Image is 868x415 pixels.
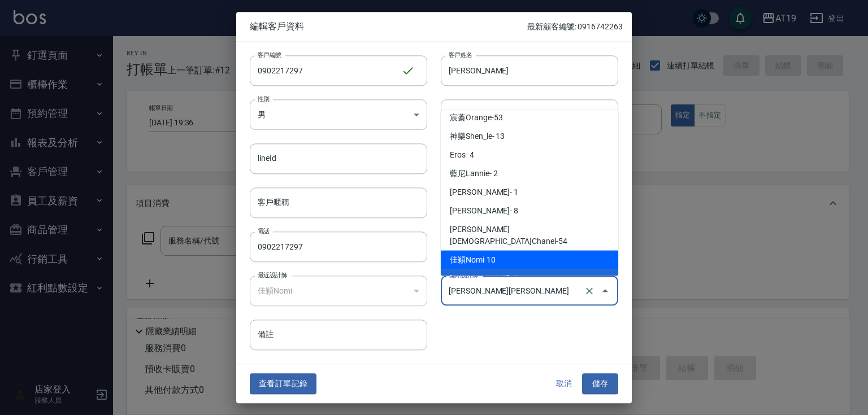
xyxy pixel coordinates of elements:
li: 神樂Shen_le- 13 [441,127,618,146]
button: 取消 [546,374,582,395]
li: 藍尼Lannie- 2 [441,164,618,183]
li: Eros- 4 [441,146,618,164]
label: 性別 [258,94,270,103]
div: 男 [250,99,427,130]
p: 最新顧客編號: 0916742263 [527,21,623,33]
label: 電話 [258,226,270,235]
li: [PERSON_NAME]- 8 [441,202,618,220]
li: [PERSON_NAME]- 9 [441,269,618,288]
label: 客戶編號 [258,50,281,59]
li: 宸蓁Orange-53 [441,108,618,127]
li: 佳穎Nomi-10 [441,251,618,269]
label: 最近設計師 [258,270,287,279]
li: [PERSON_NAME]- 1 [441,183,618,202]
div: 佳穎Nomi [250,276,427,306]
button: 查看訂單記錄 [250,374,316,395]
button: Clear [581,283,597,299]
li: [PERSON_NAME][DEMOGRAPHIC_DATA]Chanel-54 [441,220,618,251]
button: 儲存 [582,374,618,395]
span: 編輯客戶資料 [250,21,527,32]
label: 客戶姓名 [449,50,472,59]
button: Close [596,282,614,300]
